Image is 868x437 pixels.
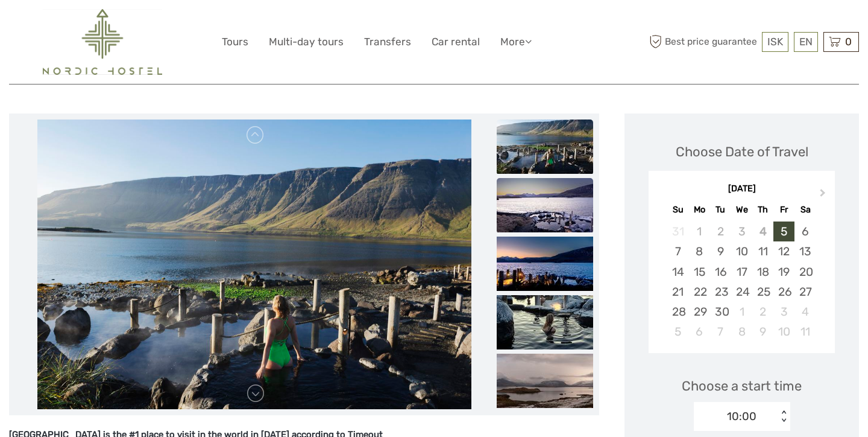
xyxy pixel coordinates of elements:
div: Sa [794,202,816,218]
div: Choose Saturday, October 4th, 2025 [794,302,816,322]
a: Car rental [432,33,480,51]
div: Mo [689,202,710,218]
div: Choose Tuesday, September 9th, 2025 [710,241,731,261]
div: Choose Thursday, October 9th, 2025 [752,322,773,342]
div: Su [667,202,688,218]
div: Choose Saturday, September 13th, 2025 [794,241,816,261]
div: Choose Sunday, September 14th, 2025 [667,262,688,282]
a: Tours [222,33,248,51]
div: Choose Friday, October 3rd, 2025 [773,302,794,322]
div: Not available Wednesday, September 3rd, 2025 [731,222,752,241]
span: ISK [767,36,783,48]
div: Not available Monday, September 1st, 2025 [689,222,710,241]
div: Fr [773,202,794,218]
span: Choose a start time [682,377,802,395]
div: Not available Sunday, August 31st, 2025 [667,222,688,241]
div: < > [778,410,788,423]
img: e2789be4f5a34e6693e929a7aef51185_slider_thumbnail.jpeg [497,237,593,291]
div: Choose Thursday, September 25th, 2025 [752,282,773,302]
div: Choose Thursday, September 11th, 2025 [752,241,773,261]
div: Choose Friday, September 19th, 2025 [773,262,794,282]
button: Open LiveChat chat widget [139,19,153,33]
div: Choose Saturday, September 27th, 2025 [794,282,816,302]
div: EN [794,32,818,52]
div: Choose Friday, September 26th, 2025 [773,282,794,302]
a: Multi-day tours [269,33,344,51]
div: Choose Friday, September 12th, 2025 [773,241,794,261]
div: Choose Tuesday, September 16th, 2025 [710,262,731,282]
div: Choose Thursday, October 2nd, 2025 [752,302,773,322]
div: Choose Saturday, October 11th, 2025 [794,322,816,342]
div: Choose Saturday, September 20th, 2025 [794,262,816,282]
div: Choose Tuesday, September 23rd, 2025 [710,282,731,302]
div: Choose Monday, September 15th, 2025 [689,262,710,282]
img: 2454-61f15230-a6bf-4303-aa34-adabcbdb58c5_logo_big.png [43,9,162,75]
div: Choose Sunday, September 7th, 2025 [667,241,688,261]
div: Choose Sunday, September 21st, 2025 [667,282,688,302]
div: Not available Thursday, September 4th, 2025 [752,222,773,241]
div: Th [752,202,773,218]
div: Choose Wednesday, September 10th, 2025 [731,241,752,261]
div: Choose Monday, October 6th, 2025 [689,322,710,342]
div: Choose Friday, September 5th, 2025 [773,222,794,241]
div: Choose Date of Travel [676,142,808,161]
p: We're away right now. Please check back later! [17,21,136,31]
img: 41534e71f817425fa1bb13796af5d1a0_main_slider.jpeg [37,120,471,409]
img: 4075f79dabce4cc29c40dc1d5bb4bbb2_slider_thumbnail.jpeg [497,354,593,408]
div: Choose Wednesday, October 1st, 2025 [731,302,752,322]
div: Choose Tuesday, October 7th, 2025 [710,322,731,342]
div: month 2025-09 [652,222,831,342]
div: Choose Sunday, September 28th, 2025 [667,302,688,322]
div: Choose Sunday, October 5th, 2025 [667,322,688,342]
button: Next Month [814,186,834,205]
div: We [731,202,752,218]
div: Choose Wednesday, October 8th, 2025 [731,322,752,342]
div: Tu [710,202,731,218]
div: Choose Friday, October 10th, 2025 [773,322,794,342]
span: 0 [843,36,854,48]
img: a0092645024d40a7b0c90e53b724a823_slider_thumbnail.jpeg [497,178,593,232]
div: Choose Tuesday, September 30th, 2025 [710,302,731,322]
div: [DATE] [649,183,835,196]
img: 32eb2386f24e443e936de40c7f2abf66_slider_thumbnail.jpeg [497,295,593,349]
div: Choose Wednesday, September 24th, 2025 [731,282,752,302]
div: Not available Tuesday, September 2nd, 2025 [710,222,731,241]
img: 41534e71f817425fa1bb13796af5d1a0_slider_thumbnail.jpeg [497,120,593,174]
a: Transfers [364,33,411,51]
div: Choose Monday, September 29th, 2025 [689,302,710,322]
div: Choose Thursday, September 18th, 2025 [752,262,773,282]
div: Choose Saturday, September 6th, 2025 [794,222,816,241]
div: Choose Monday, September 8th, 2025 [689,241,710,261]
div: 10:00 [727,409,756,424]
a: More [500,33,532,51]
span: Best price guarantee [647,32,759,52]
div: Choose Monday, September 22nd, 2025 [689,282,710,302]
div: Choose Wednesday, September 17th, 2025 [731,262,752,282]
